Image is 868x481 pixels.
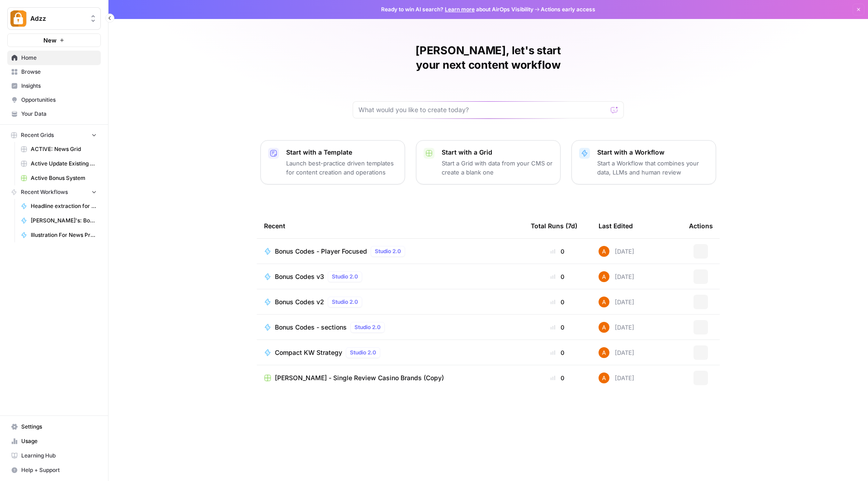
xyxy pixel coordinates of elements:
span: Studio 2.0 [332,273,358,281]
a: Active Update Existing Post [17,156,101,171]
button: Recent Workflows [7,185,101,199]
a: [PERSON_NAME] - Single Review Casino Brands (Copy) [264,373,516,382]
span: Home [21,54,97,62]
span: [PERSON_NAME] - Single Review Casino Brands (Copy) [275,373,444,382]
span: ACTIVE: News Grid [31,145,97,153]
span: Bonus Codes - sections [275,323,347,332]
a: Illustration For News Prompt [17,228,101,242]
span: Usage [21,437,97,445]
a: [PERSON_NAME]'s: Bonuses Search [17,213,101,228]
a: ACTIVE: News Grid [17,142,101,156]
div: Last Edited [599,213,633,238]
button: New [7,33,101,47]
button: Workspace: Adzz [7,7,101,30]
div: [DATE] [599,373,634,383]
div: 0 [531,348,584,357]
img: 1uqwqwywk0hvkeqipwlzjk5gjbnq [599,373,609,383]
p: Start with a Workflow [597,148,708,157]
a: Headline extraction for grid [17,199,101,213]
div: [DATE] [599,246,634,257]
span: Studio 2.0 [354,323,381,331]
span: Bonus Codes - Player Focused [275,247,367,256]
img: 1uqwqwywk0hvkeqipwlzjk5gjbnq [599,271,609,282]
div: 0 [531,373,584,382]
a: Your Data [7,107,101,121]
span: Actions early access [541,5,595,14]
div: [DATE] [599,347,634,358]
span: Studio 2.0 [350,349,376,357]
a: Insights [7,79,101,93]
p: Start a Grid with data from your CMS or create a blank one [442,159,553,177]
span: Compact KW Strategy [275,348,342,357]
span: Active Update Existing Post [31,160,97,168]
div: [DATE] [599,297,634,307]
p: Start a Workflow that combines your data, LLMs and human review [597,159,708,177]
p: Start with a Grid [442,148,553,157]
span: Recent Workflows [21,188,68,196]
input: What would you like to create today? [359,105,607,114]
img: 1uqwqwywk0hvkeqipwlzjk5gjbnq [599,246,609,257]
a: Bonus Codes - sectionsStudio 2.0 [264,322,516,333]
span: Opportunities [21,96,97,104]
a: Compact KW StrategyStudio 2.0 [264,347,516,358]
span: Adzz [30,14,85,23]
a: Usage [7,434,101,448]
a: Browse [7,65,101,79]
span: Active Bonus System [31,174,97,182]
span: Illustration For News Prompt [31,231,97,239]
div: [DATE] [599,322,634,333]
h1: [PERSON_NAME], let's start your next content workflow [353,43,624,72]
button: Start with a TemplateLaunch best-practice driven templates for content creation and operations [260,140,405,184]
button: Start with a WorkflowStart a Workflow that combines your data, LLMs and human review [571,140,716,184]
span: Ready to win AI search? about AirOps Visibility [381,5,533,14]
span: Browse [21,68,97,76]
span: Learning Hub [21,452,97,460]
span: [PERSON_NAME]'s: Bonuses Search [31,217,97,225]
span: Settings [21,423,97,431]
a: Learning Hub [7,448,101,463]
a: Active Bonus System [17,171,101,185]
span: Bonus Codes v2 [275,297,324,307]
a: Settings [7,420,101,434]
div: Total Runs (7d) [531,213,577,238]
a: Home [7,51,101,65]
p: Start with a Template [286,148,397,157]
a: Bonus Codes v2Studio 2.0 [264,297,516,307]
img: 1uqwqwywk0hvkeqipwlzjk5gjbnq [599,322,609,333]
a: Learn more [445,6,475,13]
div: Actions [689,213,713,238]
img: 1uqwqwywk0hvkeqipwlzjk5gjbnq [599,347,609,358]
div: 0 [531,272,584,281]
span: Insights [21,82,97,90]
a: Bonus Codes - Player FocusedStudio 2.0 [264,246,516,257]
div: Recent [264,213,516,238]
span: Help + Support [21,466,97,474]
div: [DATE] [599,271,634,282]
p: Launch best-practice driven templates for content creation and operations [286,159,397,177]
button: Recent Grids [7,128,101,142]
button: Start with a GridStart a Grid with data from your CMS or create a blank one [416,140,561,184]
a: Bonus Codes v3Studio 2.0 [264,271,516,282]
span: Your Data [21,110,97,118]
a: Opportunities [7,93,101,107]
button: Help + Support [7,463,101,477]
span: Bonus Codes v3 [275,272,324,281]
img: Adzz Logo [10,10,27,27]
div: 0 [531,297,584,307]
img: 1uqwqwywk0hvkeqipwlzjk5gjbnq [599,297,609,307]
span: New [43,36,57,45]
span: Studio 2.0 [375,247,401,255]
span: Studio 2.0 [332,298,358,306]
span: Recent Grids [21,131,54,139]
div: 0 [531,247,584,256]
span: Headline extraction for grid [31,202,97,210]
div: 0 [531,323,584,332]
